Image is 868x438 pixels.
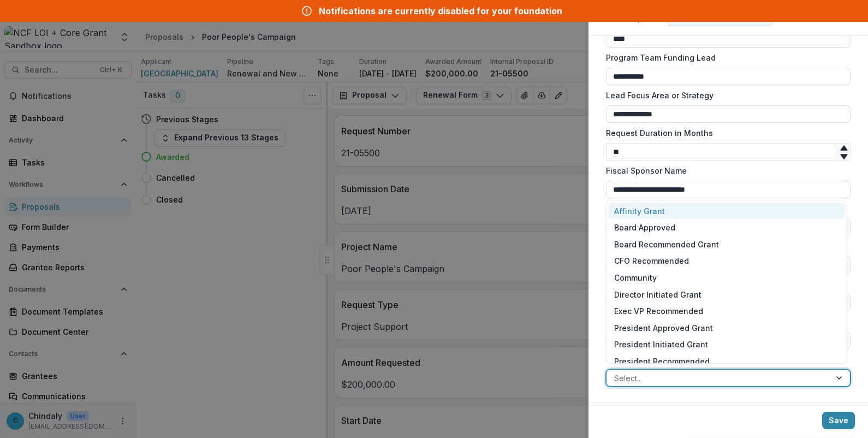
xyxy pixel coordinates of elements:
label: Request Duration in Months [606,127,844,139]
label: Program Team Funding Lead [606,52,844,63]
div: Affinity Grant [609,203,845,220]
span: Edit Proposal [602,11,663,22]
div: President Initiated Grant [609,336,845,353]
div: Exec VP Recommended [609,303,845,319]
div: CFO Recommended [609,253,845,270]
button: Save [822,412,855,429]
label: Fiscal Sponsor Name [606,165,844,176]
div: Director Initiated Grant [609,286,845,303]
label: Lead Focus Area or Strategy [606,90,844,101]
div: President Approved Grant [609,319,845,336]
div: Board Recommended Grant [609,236,845,253]
div: Board Approved [609,219,845,236]
div: President Recommended [609,353,845,370]
div: Notifications are currently disabled for your foundation [319,4,562,17]
div: Community [609,269,845,286]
